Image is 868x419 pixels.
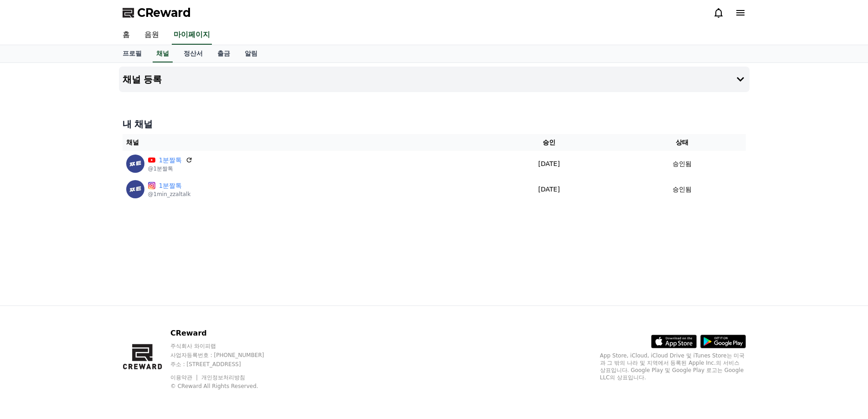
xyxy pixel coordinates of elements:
a: 프로필 [115,45,149,62]
th: 채널 [123,134,480,151]
img: 1분짤톡 [126,155,144,173]
p: 승인됨 [673,185,692,194]
button: 채널 등록 [119,67,750,92]
a: 출금 [210,45,237,62]
a: 마이페이지 [172,26,212,45]
p: CReward [170,328,282,339]
p: [DATE] [483,159,615,169]
h4: 채널 등록 [123,74,162,84]
th: 상태 [618,134,745,151]
a: 음원 [137,26,166,45]
p: 주소 : [STREET_ADDRESS] [170,361,282,368]
img: 1분짤톡 [126,180,144,198]
h4: 내 채널 [123,118,746,130]
p: @1min_zzaltalk [148,191,191,198]
p: App Store, iCloud, iCloud Drive 및 iTunes Store는 미국과 그 밖의 나라 및 지역에서 등록된 Apple Inc.의 서비스 상표입니다. Goo... [600,352,746,381]
span: CReward [137,5,191,20]
p: @1분짤톡 [148,165,193,172]
a: 이용약관 [170,374,199,381]
a: 정산서 [176,45,210,62]
a: 알림 [237,45,265,62]
a: 홈 [115,26,137,45]
p: [DATE] [483,185,615,194]
a: CReward [123,5,191,20]
a: 채널 [153,45,173,62]
a: 개인정보처리방침 [201,374,245,381]
p: © CReward All Rights Reserved. [170,383,282,390]
th: 승인 [480,134,619,151]
p: 승인됨 [673,159,692,169]
a: 1분짤톡 [159,155,182,165]
a: 1분짤톡 [159,181,191,191]
p: 사업자등록번호 : [PHONE_NUMBER] [170,352,282,359]
p: 주식회사 와이피랩 [170,342,282,350]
